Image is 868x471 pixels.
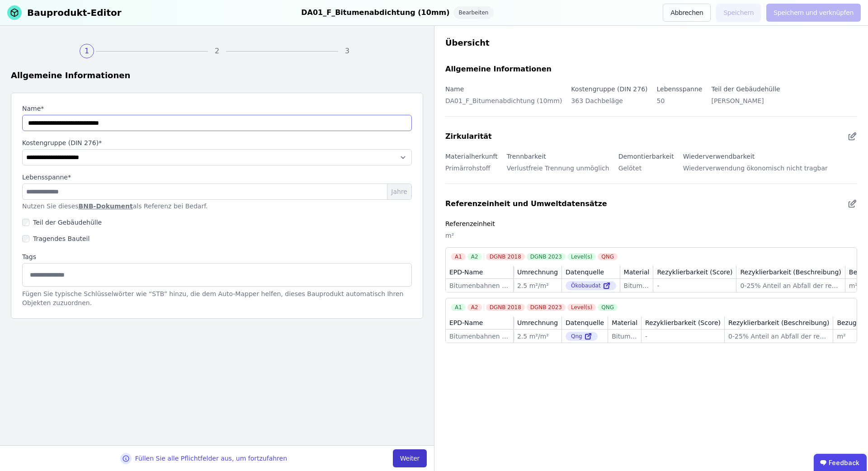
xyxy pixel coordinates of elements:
[29,234,90,243] label: Tragendes Bauteil
[445,131,492,142] div: Zirkularität
[449,318,483,327] div: EPD-Name
[467,304,482,311] div: A2
[645,318,721,327] div: Rezyklierbarkeit (Score)
[598,253,618,260] div: QNG
[22,252,412,261] label: Tags
[683,162,828,180] div: Wiederverwendung ökonomisch nicht tragbar
[645,332,721,341] div: -
[612,332,637,341] div: Bitumenprodukte allgemein
[517,332,558,341] div: 2.5 m²/m²
[567,304,596,311] div: Level(s)
[445,153,498,160] label: Materialherkunft
[517,281,558,290] div: 2.5 m²/m²
[486,253,525,260] div: DGNB 2018
[657,281,732,290] div: -
[22,104,412,113] label: Name*
[566,318,604,327] div: Datenquelle
[507,162,609,180] div: Verlustfreie Trennung unmöglich
[79,203,133,210] a: BNB-Dokument
[135,454,287,463] div: Füllen Sie alle Pflichtfelder aus, um fortzufahren
[340,44,354,58] div: 3
[566,268,604,277] div: Datenquelle
[393,449,427,467] button: Weiter
[507,153,546,160] label: Trennbarkeit
[445,94,562,113] div: DA01_F_Bitumenabdichtung (10mm)
[527,253,566,260] div: DGNB 2023
[740,268,841,277] div: Rezyklierbarkeit (Beschreibung)
[445,37,857,49] div: Übersicht
[445,162,498,180] div: Primärrohstoff
[301,6,449,19] div: DA01_F_Bitumenabdichtung (10mm)
[445,198,607,209] div: Referenzeinheit und Umweltdatensätze
[22,173,71,182] label: Lebensspanne*
[598,304,618,311] div: QNG
[728,318,829,327] div: Rezyklierbarkeit (Beschreibung)
[445,229,857,247] div: m²
[449,268,483,277] div: EPD-Name
[716,4,761,22] button: Speichern
[657,268,732,277] div: Rezyklierbarkeit (Score)
[210,44,224,58] div: 2
[612,318,637,327] div: Material
[571,94,647,113] div: 363 Dachbeläge
[445,85,464,93] label: Name
[624,281,650,290] div: Bitumenprodukte allgemein
[451,304,466,311] div: A1
[449,332,509,341] div: Bitumenbahnen G 200 S4 (Dicke 4 mm)
[624,268,650,277] div: Material
[571,85,647,93] label: Kostengruppe (DIN 276)
[387,184,411,199] span: Jahre
[527,304,566,311] div: DGNB 2023
[486,304,525,311] div: DGNB 2018
[80,44,94,58] div: 1
[467,253,482,260] div: A2
[683,153,755,160] label: Wiederverwendbarkeit
[22,202,412,211] p: Nutzen Sie dieses als Referenz bei Bedarf.
[22,289,412,307] div: Fügen Sie typische Schlüsselwörter wie “STB” hinzu, die dem Auto-Mapper helfen, dieses Bauprodukt...
[728,332,829,341] div: 0-25% Anteil an Abfall der recycled wird
[567,253,596,260] div: Level(s)
[517,318,558,327] div: Umrechnung
[445,64,552,75] div: Allgemeine Informationen
[517,268,558,277] div: Umrechnung
[711,85,780,93] label: Teil der Gebäudehülle
[657,94,703,113] div: 50
[618,153,674,160] label: Demontierbarkeit
[618,162,674,180] div: Gelötet
[29,218,102,227] label: Teil der Gebäudehülle
[445,220,495,227] label: Referenzeinheit
[657,85,703,93] label: Lebensspanne
[711,94,780,113] div: [PERSON_NAME]
[740,281,841,290] div: 0-25% Anteil an Abfall der recycled wird
[449,281,509,290] div: Bitumenbahnen G 200 S4
[566,281,616,290] div: Ökobaudat
[451,253,466,260] div: A1
[11,69,423,82] div: Allgemeine Informationen
[566,332,598,341] div: Qng
[22,138,412,147] label: audits.requiredField
[453,6,494,19] div: Bearbeiten
[663,4,711,22] button: Abbrechen
[766,4,861,22] button: Speichern und verknüpfen
[27,6,122,19] div: Bauprodukt-Editor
